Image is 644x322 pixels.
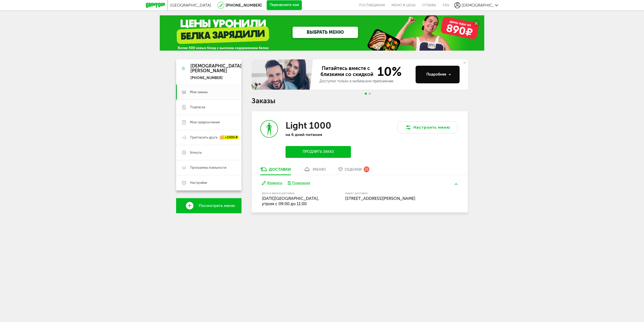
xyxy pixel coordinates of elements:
button: Пожелания [287,181,310,185]
button: Изменить [262,181,282,186]
div: Пожелания [292,181,310,185]
label: Адрес доставки [345,192,439,195]
div: меню [313,167,326,172]
button: Подробнее [416,66,460,83]
span: Мои заказы [190,90,208,94]
a: Пригласить друга +1000 ₽ [176,130,242,145]
span: Питайтесь вместе с близкими со скидкой [319,65,374,78]
div: +1000 ₽ [220,135,239,140]
span: Go to slide 1 [365,93,367,95]
a: Посмотреть меню [176,198,242,213]
label: Дата и время доставки [262,192,319,195]
button: Перезвоните мне [267,0,302,10]
a: Доставки [258,167,293,175]
span: Мои предпочтения [190,120,220,125]
a: меню [301,167,328,175]
a: ВЫБРАТЬ МЕНЮ [293,27,358,38]
span: Подписка [190,105,205,110]
h1: Заказы [252,98,468,104]
p: на 6 дней питания [286,132,351,137]
span: [DATE][GEOGRAPHIC_DATA], утром c 09:00 до 11:00 [262,196,319,206]
span: [STREET_ADDRESS][PERSON_NAME] [345,196,415,201]
a: Мои предпочтения [176,115,242,130]
img: family-banner.579af9d.jpg [252,59,314,90]
div: Доставки [269,167,291,172]
a: Подписка [176,100,242,115]
div: [DEMOGRAPHIC_DATA] [PERSON_NAME] [190,64,242,74]
span: [GEOGRAPHIC_DATA] [170,3,211,8]
a: Бонусы [176,145,242,160]
a: Мои заказы [176,85,242,100]
span: Бонусы [190,150,202,155]
button: Продлить заказ [286,146,351,158]
span: Настройки [190,181,207,185]
a: Оценки 21 [336,167,372,175]
div: [PHONE_NUMBER] [190,76,242,80]
span: Go to slide 2 [369,93,371,95]
div: Подробнее [426,72,451,77]
span: Пригласить друга [190,135,217,140]
a: Программа лояльности [176,160,242,175]
div: Доступно только в мобильном приложении [319,79,412,84]
h3: Light 1000 [286,120,331,131]
a: Настройки [176,175,242,190]
span: Оценки [345,167,362,172]
span: Посмотреть меню [199,203,235,208]
img: arrow-up-green.5eb5f82.svg [455,183,458,185]
button: Настроить меню [397,121,458,133]
span: 10% [374,65,402,78]
div: 21 [364,166,369,172]
span: [DEMOGRAPHIC_DATA] [462,3,494,8]
a: [PHONE_NUMBER] [226,3,262,8]
span: Программа лояльности [190,165,226,170]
